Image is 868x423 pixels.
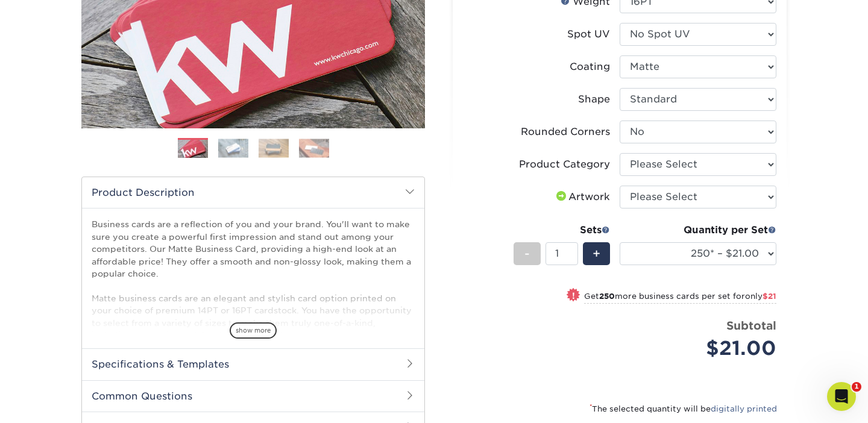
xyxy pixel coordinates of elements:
[82,177,424,208] h2: Product Description
[572,289,575,302] span: !
[92,218,415,390] p: Business cards are a reflection of you and your brand. You'll want to make sure you create a powe...
[259,139,289,157] img: Business Cards 03
[620,223,776,237] div: Quantity per Set
[578,92,610,107] div: Shape
[852,382,861,392] span: 1
[519,157,610,172] div: Product Category
[570,60,610,74] div: Coating
[554,190,610,204] div: Artwork
[514,223,610,237] div: Sets
[584,292,776,304] small: Get more business cards per set for
[593,245,600,263] span: +
[827,382,856,411] iframe: Intercom live chat
[299,139,329,157] img: Business Cards 04
[218,139,248,157] img: Business Cards 02
[726,319,776,332] strong: Subtotal
[521,125,610,139] div: Rounded Corners
[590,404,777,413] small: The selected quantity will be
[567,27,610,42] div: Spot UV
[178,134,208,164] img: Business Cards 01
[763,292,776,301] span: $21
[230,322,277,339] span: show more
[524,245,530,263] span: -
[711,404,777,413] a: digitally printed
[599,292,615,301] strong: 250
[82,348,424,380] h2: Specifications & Templates
[745,292,776,301] span: only
[82,380,424,412] h2: Common Questions
[629,334,776,363] div: $21.00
